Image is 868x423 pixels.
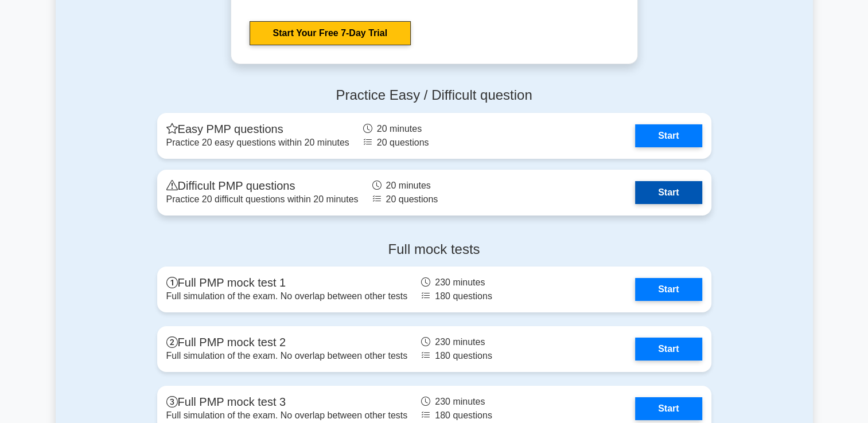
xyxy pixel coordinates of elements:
[250,21,411,45] a: Start Your Free 7-Day Trial
[157,241,711,258] h4: Full mock tests
[635,338,702,361] a: Start
[635,397,702,420] a: Start
[157,87,711,104] h4: Practice Easy / Difficult question
[635,278,702,301] a: Start
[635,181,702,204] a: Start
[635,124,702,147] a: Start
